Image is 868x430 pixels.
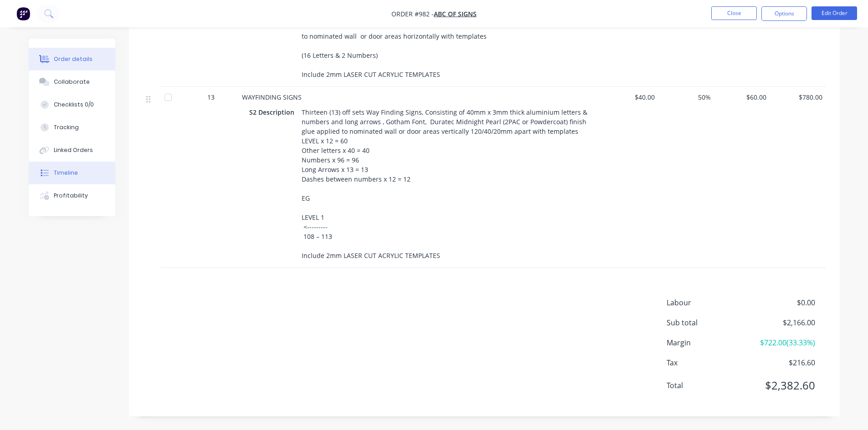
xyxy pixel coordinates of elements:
span: Total [667,380,748,391]
div: Checklists 0/0 [54,101,94,109]
div: Two (2) off Basement Level Letters & Numbers, consisting of 40mm x 3mm thick aluminium numbers, G... [298,10,592,81]
span: $60.00 [718,92,767,102]
span: Margin [667,337,748,348]
span: $40.00 [606,92,655,102]
button: Order details [29,48,115,71]
span: WAYFINDING SIGNS [242,93,302,101]
span: Tax [667,357,748,368]
div: Profitability [54,192,88,200]
span: $722.00 ( 33.33 %) [747,337,815,348]
span: Sub total [667,317,748,328]
span: 50% [662,92,711,102]
button: Close [711,6,757,20]
img: Factory [16,7,30,20]
div: Collaborate [54,78,90,86]
span: $780.00 [774,92,822,102]
span: $2,382.60 [747,377,815,394]
div: S2 Description [249,106,298,119]
div: Order details [54,55,92,63]
button: Linked Orders [29,139,115,162]
span: Labour [667,297,748,308]
button: Options [761,6,807,21]
button: Collaborate [29,71,115,93]
button: Tracking [29,116,115,139]
div: Linked Orders [54,146,93,154]
button: Edit Order [812,6,857,20]
button: Checklists 0/0 [29,93,115,116]
div: Thirteen (13) off sets Way Finding Signs, Consisting of 40mm x 3mm thick aluminium letters & numb... [298,106,592,262]
span: $0.00 [747,297,815,308]
span: $2,166.00 [747,317,815,328]
span: Order #982 - [391,10,434,18]
span: $216.60 [747,357,815,368]
a: ABC Of Signs [434,10,477,18]
div: Timeline [54,169,78,177]
div: Tracking [54,123,79,132]
span: 13 [207,92,215,102]
button: Profitability [29,184,115,207]
button: Timeline [29,162,115,184]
